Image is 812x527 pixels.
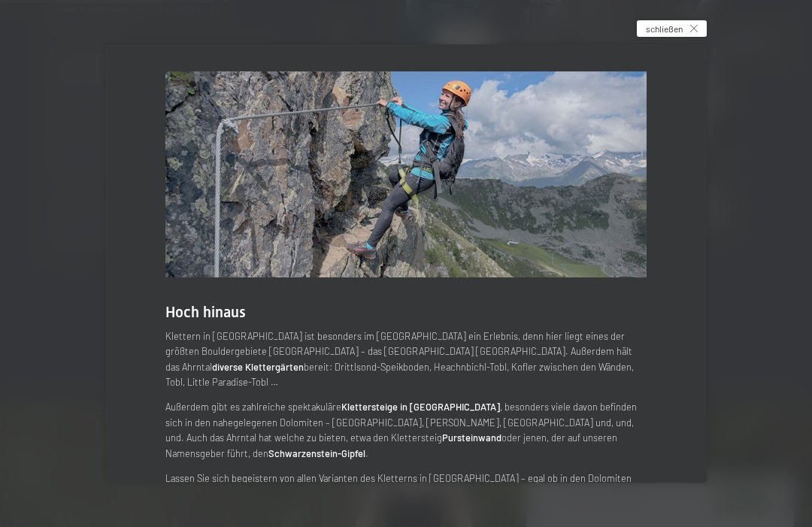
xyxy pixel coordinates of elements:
strong: Schwarzenstein-Gipfel [268,447,365,459]
span: schließen [646,23,683,35]
p: Klettern in [GEOGRAPHIC_DATA] ist besonders im [GEOGRAPHIC_DATA] ein Erlebnis, denn hier liegt ei... [165,329,647,390]
strong: diverse Klettergärten [212,361,304,373]
img: Ein Sommerurlaub in Südtirol – zum Träumen [165,71,647,277]
p: Außerdem gibt es zahlreiche spektakuläre , besonders viele davon befinden sich in den nahegelegen... [165,399,647,461]
strong: Pursteinwand [442,432,501,444]
span: Hoch hinaus [165,303,246,321]
strong: Klettersteige in [GEOGRAPHIC_DATA] [341,401,500,413]
p: Lassen Sie sich begeistern von allen Varianten des Kletterns in [GEOGRAPHIC_DATA] – egal ob in de... [165,471,647,501]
